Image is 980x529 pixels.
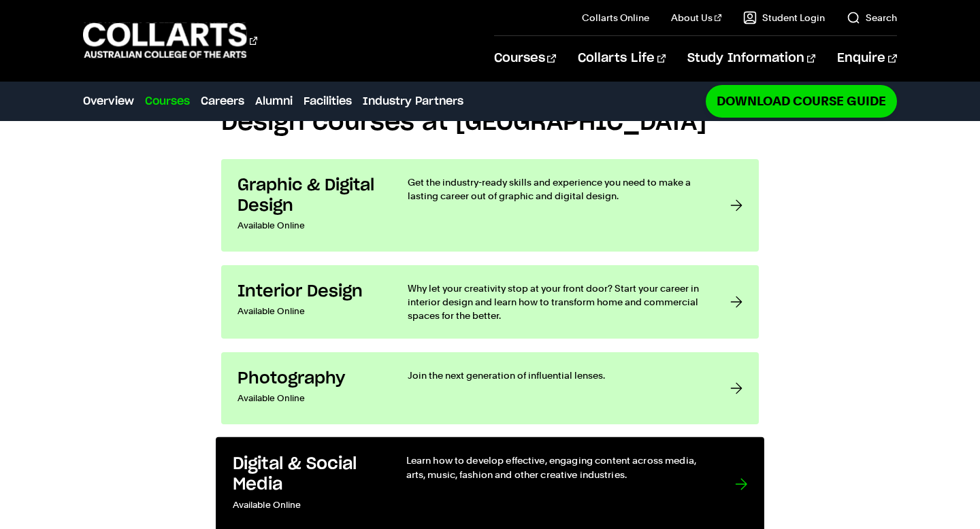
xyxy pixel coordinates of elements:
a: Student Login [743,11,825,24]
p: Available Online [238,302,380,321]
a: Interior Design Available Online Why let your creativity stop at your front door? Start your care... [221,265,759,339]
h3: Digital & Social Media [233,454,378,495]
a: Careers [201,93,244,109]
div: Go to homepage [83,21,257,60]
a: Facilities [304,93,352,109]
a: Search [847,11,897,24]
a: Download Course Guide [706,85,897,117]
h3: Graphic & Digital Design [238,175,380,216]
a: Study Information [687,36,815,81]
a: Alumni [255,93,293,109]
a: Courses [145,93,190,109]
a: Courses [494,36,556,81]
a: Enquire [837,36,896,81]
p: Join the next generation of influential lenses. [408,369,703,382]
a: Overview [83,93,134,109]
p: Learn how to develop effective, engaging content across media, arts, music, fashion and other cre... [406,454,708,481]
a: Collarts Life [578,36,666,81]
a: Industry Partners [363,93,463,109]
a: Collarts Online [582,11,649,24]
p: Available Online [233,495,378,515]
p: Get the industry-ready skills and experience you need to make a lasting career out of graphic and... [408,175,703,203]
a: Graphic & Digital Design Available Online Get the industry-ready skills and experience you need t... [221,159,759,252]
h3: Photography [238,369,380,389]
a: About Us [671,11,721,24]
p: Available Online [238,389,380,408]
h3: Interior Design [238,281,380,302]
a: Photography Available Online Join the next generation of influential lenses. [221,352,759,424]
p: Why let your creativity stop at your front door? Start your career in interior design and learn h... [408,281,703,322]
h2: Design courses at [GEOGRAPHIC_DATA] [221,107,759,137]
p: Available Online [238,216,380,235]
